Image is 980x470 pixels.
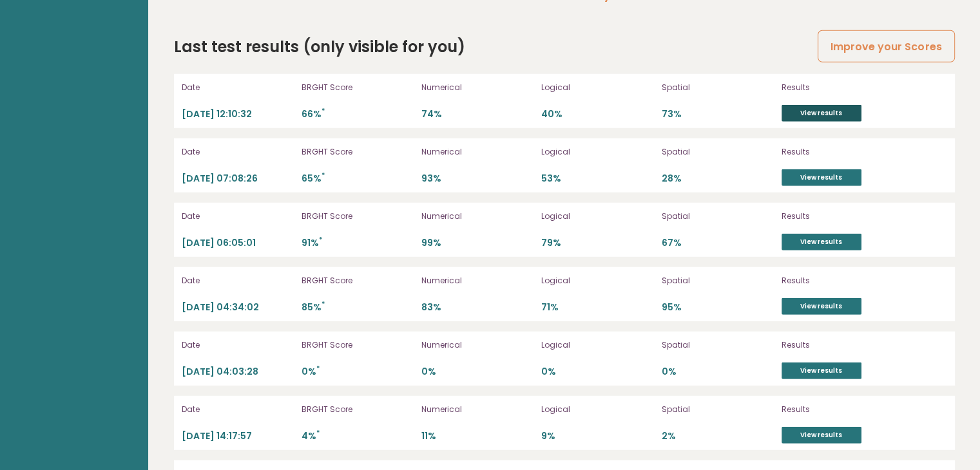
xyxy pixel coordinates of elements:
p: Results [782,146,917,158]
p: Numerical [421,146,533,158]
p: Date [182,211,294,222]
p: 93% [421,173,533,185]
p: Spatial [662,275,774,287]
p: 2% [662,430,774,442]
p: Logical [541,275,653,287]
p: 53% [541,173,653,185]
p: Logical [541,211,653,222]
p: [DATE] 06:05:01 [182,237,294,249]
a: View results [782,362,861,379]
p: Numerical [421,211,533,222]
p: 73% [662,108,774,120]
a: Improve your Scores [818,30,954,63]
p: Date [182,339,294,351]
p: Spatial [662,82,774,93]
p: [DATE] 12:10:32 [182,108,294,120]
p: 0% [421,366,533,378]
p: 0% [541,366,653,378]
a: View results [782,169,861,186]
p: 0% [662,366,774,378]
p: BRGHT Score [302,82,414,93]
p: Spatial [662,339,774,351]
p: Spatial [662,211,774,222]
a: View results [782,105,861,122]
p: Results [782,82,917,93]
p: [DATE] 04:03:28 [182,366,294,378]
p: 0% [302,366,414,378]
p: Date [182,146,294,158]
p: BRGHT Score [302,211,414,222]
p: Logical [541,404,653,415]
p: Date [182,82,294,93]
a: View results [782,234,861,250]
p: Logical [541,82,653,93]
p: 71% [541,301,653,314]
p: [DATE] 07:08:26 [182,173,294,185]
p: 4% [302,430,414,442]
p: BRGHT Score [302,404,414,415]
p: 11% [421,430,533,442]
p: 67% [662,237,774,249]
p: Date [182,404,294,415]
p: [DATE] 04:34:02 [182,301,294,314]
a: View results [782,427,861,444]
p: Numerical [421,404,533,415]
p: Numerical [421,82,533,93]
p: 65% [302,173,414,185]
a: View results [782,298,861,315]
p: BRGHT Score [302,275,414,287]
p: 99% [421,237,533,249]
p: Spatial [662,146,774,158]
p: BRGHT Score [302,146,414,158]
p: 91% [302,237,414,249]
p: [DATE] 14:17:57 [182,430,294,442]
p: 40% [541,108,653,120]
p: 79% [541,237,653,249]
p: Results [782,339,917,351]
p: Logical [541,146,653,158]
p: 85% [302,301,414,314]
p: Spatial [662,404,774,415]
p: Logical [541,339,653,351]
h2: Last test results (only visible for you) [174,35,465,59]
p: 9% [541,430,653,442]
p: Results [782,404,917,415]
p: BRGHT Score [302,339,414,351]
p: Numerical [421,275,533,287]
p: Results [782,211,917,222]
p: 74% [421,108,533,120]
p: Numerical [421,339,533,351]
p: 28% [662,173,774,185]
p: Results [782,275,917,287]
p: Date [182,275,294,287]
p: 83% [421,301,533,314]
p: 66% [302,108,414,120]
p: 95% [662,301,774,314]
